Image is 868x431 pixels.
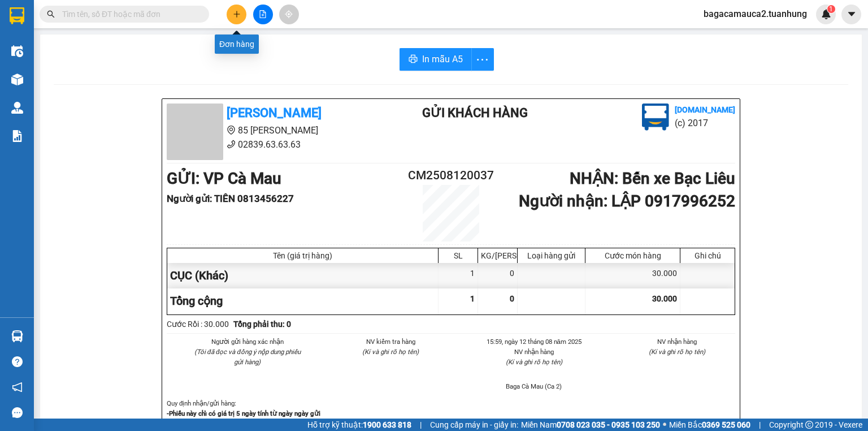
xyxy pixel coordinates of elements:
span: Hỗ trợ kỹ thuật: [307,419,411,431]
span: In mẫu A5 [422,52,463,66]
span: Tổng cộng [170,294,223,308]
li: NV nhận hàng [476,347,592,357]
span: | [759,419,761,431]
img: warehouse-icon [11,45,23,57]
button: printerIn mẫu A5 [400,48,472,71]
sup: 1 [827,5,835,13]
span: question-circle [12,356,23,367]
input: Tìm tên, số ĐT hoặc mã đơn [62,8,196,20]
b: GỬI : VP Cà Mau [167,169,281,188]
strong: 0369 525 060 [702,420,750,429]
span: printer [409,54,418,65]
span: search [47,10,55,18]
b: [PERSON_NAME] [227,106,322,120]
div: KG/[PERSON_NAME] [481,251,514,260]
span: more [472,53,493,67]
span: phone [227,140,236,149]
img: logo.jpg [642,104,669,131]
span: 30.000 [652,294,677,303]
strong: -Phiếu này chỉ có giá trị 5 ngày tính từ ngày ngày gửi [167,410,320,417]
b: Gửi khách hàng [422,106,528,120]
button: plus [227,5,246,24]
i: (Kí và ghi rõ họ tên) [649,348,705,356]
span: bagacamauca2.tuanhung [695,7,816,21]
img: icon-new-feature [821,9,831,19]
span: notification [12,382,23,393]
img: warehouse-icon [11,102,23,114]
span: 1 [829,5,833,13]
i: (Kí và ghi rõ họ tên) [362,348,419,356]
li: (c) 2017 [675,116,735,130]
b: Tổng phải thu: 0 [233,320,291,329]
span: aim [285,10,293,18]
span: 1 [470,294,475,303]
li: Baga Cà Mau (Ca 2) [476,381,592,391]
span: caret-down [847,9,857,19]
strong: 0708 023 035 - 0935 103 250 [557,420,660,429]
span: Miền Bắc [669,419,750,431]
span: copyright [805,421,813,429]
span: Cung cấp máy in - giấy in: [430,419,518,431]
span: plus [233,10,241,18]
div: 1 [439,263,478,288]
i: (Kí và ghi rõ họ tên) [506,358,562,366]
b: Người gửi : TIÊN 0813456227 [167,193,294,204]
span: 0 [510,294,514,303]
span: ⚪️ [663,423,666,427]
button: more [471,48,494,71]
div: Loại hàng gửi [520,251,582,260]
li: 02839.63.63.63 [5,39,215,53]
span: phone [65,41,74,50]
img: warehouse-icon [11,74,23,85]
i: (Tôi đã đọc và đồng ý nộp dung phiếu gửi hàng) [194,348,301,366]
li: NV nhận hàng [619,337,736,347]
div: Cước món hàng [588,251,677,260]
li: 02839.63.63.63 [167,137,377,152]
div: SL [441,251,475,260]
div: 0 [478,263,518,288]
button: file-add [253,5,273,24]
li: 85 [PERSON_NAME] [167,123,377,137]
span: environment [227,126,236,135]
span: | [420,419,422,431]
span: file-add [259,10,267,18]
b: NHẬN : Bến xe Bạc Liêu [570,169,735,188]
li: 15:59, ngày 12 tháng 08 năm 2025 [476,337,592,347]
li: NV kiểm tra hàng [333,337,449,347]
img: logo-vxr [10,7,24,24]
div: 30.000 [585,263,680,288]
li: 85 [PERSON_NAME] [5,25,215,39]
span: message [12,407,23,418]
b: GỬI : VP Cà Mau [5,71,120,89]
span: Miền Nam [521,419,660,431]
div: Ghi chú [683,251,732,260]
b: Người nhận : LẬP 0917996252 [519,192,735,210]
img: warehouse-icon [11,330,23,342]
div: Đơn hàng [215,35,259,54]
div: Tên (giá trị hàng) [170,251,435,260]
div: Cước Rồi : 30.000 [167,318,229,330]
img: solution-icon [11,130,23,142]
h2: CM2508120037 [403,166,498,185]
li: Người gửi hàng xác nhận [189,337,306,347]
b: [DOMAIN_NAME] [675,105,735,114]
b: [PERSON_NAME] [65,7,160,21]
button: aim [279,5,299,24]
div: CỤC (Khác) [167,263,439,288]
button: caret-down [841,5,861,24]
strong: 1900 633 818 [363,420,411,429]
span: environment [65,27,74,36]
